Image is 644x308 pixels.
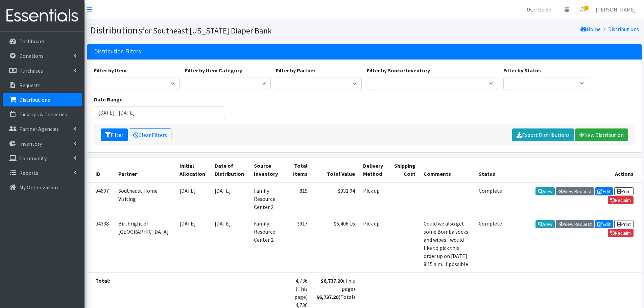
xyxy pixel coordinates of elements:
[250,215,285,272] td: Family Resource Center 2
[175,215,211,272] td: [DATE]
[475,158,506,182] th: Status
[312,215,359,272] td: $6,406.16
[3,108,82,121] a: Pick Ups & Deliveries
[142,26,272,35] small: for Southeast [US_STATE] Diaper Bank
[211,182,250,215] td: [DATE]
[359,182,389,215] td: Pick up
[3,34,82,48] a: Dashboard
[590,3,641,16] a: [PERSON_NAME]
[316,293,338,300] strong: $6,737.20
[211,215,250,272] td: [DATE]
[521,3,556,16] a: User Guide
[595,220,613,228] a: Edit
[3,78,82,92] a: Requests
[19,140,42,147] p: Inventory
[3,151,82,165] a: Community
[475,215,506,272] td: Complete
[19,96,50,103] p: Distributions
[114,182,175,215] td: Southeast Home Visiting
[129,128,171,141] a: Clear Filters
[608,229,634,237] a: Reclaim
[312,158,359,182] th: Total Value
[512,128,574,141] a: Export Distributions
[535,220,555,228] a: View
[420,215,475,272] td: Could we also get some Bomba socks and wipes I would like to pick this order up on [DATE] 8:15 a....
[185,66,242,74] label: Filter by Item Category
[87,158,114,182] th: ID
[19,155,47,162] p: Community
[19,169,38,176] p: Reports
[95,277,110,284] strong: Total:
[506,158,642,182] th: Actions
[312,182,359,215] td: $331.04
[3,49,82,63] a: Donations
[575,128,628,141] a: New Distribution
[608,196,634,204] a: Reclaim
[3,64,82,77] a: Purchases
[575,3,590,16] a: 1
[556,220,594,228] a: View Request
[114,215,175,272] td: Birthright of [GEOGRAPHIC_DATA]
[101,128,128,141] button: Filter
[250,182,285,215] td: Family Resource Center 2
[608,26,639,32] a: Distributions
[87,215,114,272] td: 94338
[94,106,225,119] input: January 1, 2011 - December 31, 2011
[359,158,389,182] th: Delivery Method
[535,187,555,195] a: View
[19,184,58,191] p: My Organization
[19,67,43,74] p: Purchases
[614,220,634,228] a: Print
[285,215,312,272] td: 3917
[3,137,82,150] a: Inventory
[321,277,343,284] strong: $6,737.20
[94,66,127,74] label: Filter by Item
[389,158,419,182] th: Shipping Cost
[3,93,82,106] a: Distributions
[367,66,430,74] label: Filter by Source Inventory
[3,181,82,194] a: My Organization
[175,182,211,215] td: [DATE]
[503,66,541,74] label: Filter by Status
[250,158,285,182] th: Source Inventory
[595,187,613,195] a: Edit
[285,182,312,215] td: 819
[420,158,475,182] th: Comments
[19,52,44,59] p: Donations
[90,24,362,36] h1: Distributions
[19,82,41,89] p: Requests
[94,48,141,55] h3: Distribution Filters
[19,38,44,45] p: Dashboard
[556,187,594,195] a: View Request
[359,215,389,272] td: Pick up
[175,158,211,182] th: Initial Allocation
[87,182,114,215] td: 94607
[584,6,589,10] span: 1
[475,182,506,215] td: Complete
[276,66,315,74] label: Filter by Partner
[3,122,82,136] a: Partner Agencies
[3,166,82,180] a: Reports
[285,158,312,182] th: Total Items
[114,158,175,182] th: Partner
[211,158,250,182] th: Date of Distribution
[3,4,82,27] img: HumanEssentials
[19,111,67,118] p: Pick Ups & Deliveries
[580,26,601,32] a: Home
[614,187,634,195] a: Print
[94,95,123,103] label: Date Range
[19,125,59,132] p: Partner Agencies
